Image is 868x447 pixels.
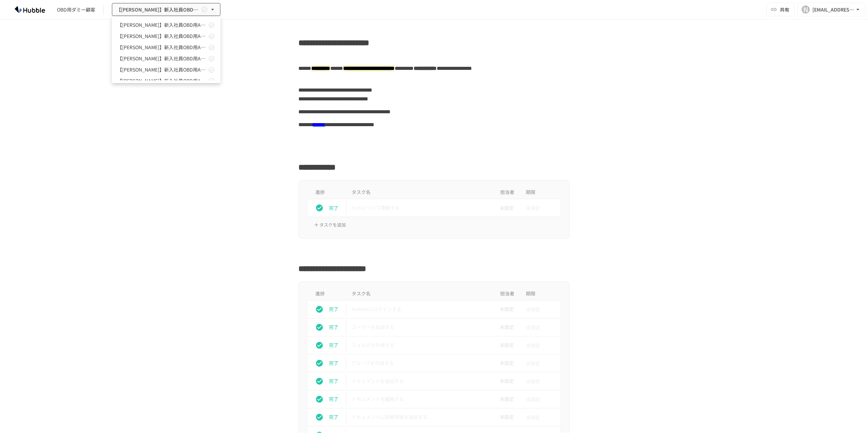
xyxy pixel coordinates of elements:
[117,66,207,73] span: 【[PERSON_NAME]】新入社員OBD用Arch
[117,55,207,62] span: 【[PERSON_NAME]】新入社員OBD用Arch
[117,33,207,40] span: 【[PERSON_NAME]】新入社員OBD用Arch
[117,77,207,84] span: 【[PERSON_NAME]】新入社員OBD用Arch
[117,21,207,28] span: 【[PERSON_NAME]】新入社員OBD用Arch
[117,44,207,51] span: 【[PERSON_NAME]】新入社員OBD用Arch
